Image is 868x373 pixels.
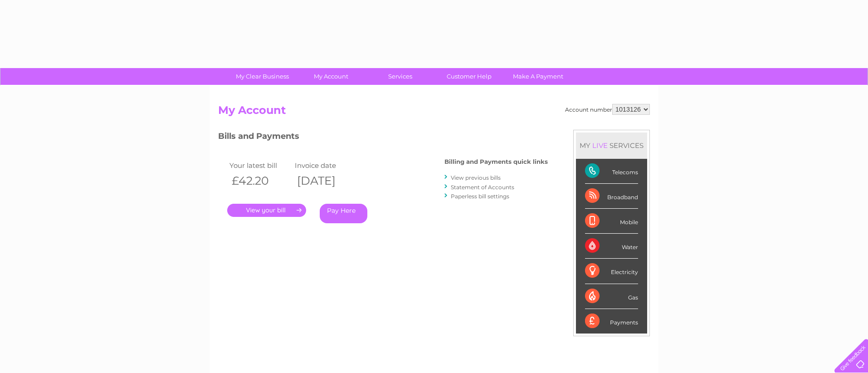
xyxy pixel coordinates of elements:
a: Pay Here [320,204,367,223]
a: Statement of Accounts [451,184,514,191]
a: My Clear Business [225,68,300,85]
a: Paperless bill settings [451,193,509,200]
div: Payments [585,309,638,334]
div: Mobile [585,209,638,234]
a: Make A Payment [501,68,575,85]
h3: Bills and Payments [218,130,548,146]
td: Your latest bill [227,159,293,172]
div: Gas [585,284,638,309]
th: £42.20 [227,172,293,190]
div: Electricity [585,259,638,284]
a: . [227,204,306,217]
h2: My Account [218,104,650,121]
a: Services [363,68,438,85]
a: View previous bills [451,174,501,181]
div: LIVE [590,141,610,150]
th: [DATE] [293,172,358,190]
div: MY SERVICES [576,133,647,158]
h4: Billing and Payments quick links [444,158,548,165]
a: Customer Help [432,68,507,85]
div: Water [585,234,638,259]
div: Telecoms [585,159,638,184]
td: Invoice date [293,159,358,172]
a: My Account [294,68,369,85]
div: Account number [565,104,650,115]
div: Broadband [585,184,638,209]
